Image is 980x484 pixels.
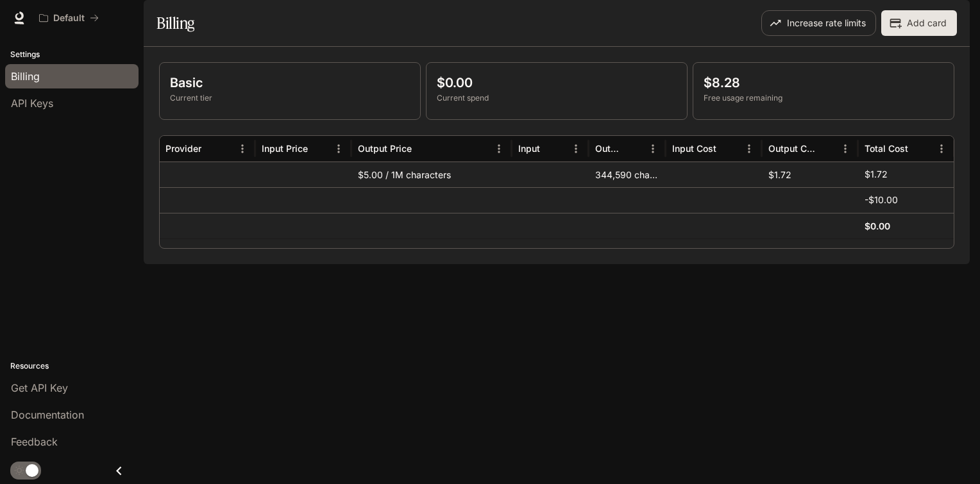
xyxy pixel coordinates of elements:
p: $0.00 [437,73,677,92]
button: Sort [309,139,328,158]
p: Default [53,13,85,24]
p: $1.72 [865,168,888,181]
p: Basic [170,73,410,92]
button: Sort [541,139,561,158]
div: Output Price [358,143,412,154]
p: Free usage remaining [704,92,943,104]
button: Menu [329,139,348,158]
button: Menu [566,139,586,158]
button: Sort [718,139,737,158]
div: Output [595,143,623,154]
button: Menu [643,139,663,158]
div: Input [518,143,540,154]
button: Sort [624,139,643,158]
button: Sort [816,139,836,158]
div: Output Cost [768,143,815,154]
p: $8.28 [704,73,943,92]
button: Sort [909,139,929,158]
button: Menu [836,139,855,158]
button: Sort [413,139,432,158]
p: Current tier [170,92,410,104]
button: Add card [881,10,957,36]
p: -$10.00 [865,194,898,206]
div: Input Price [262,143,308,154]
button: All workspaces [33,5,105,31]
button: Menu [932,139,951,158]
button: Sort [203,139,222,158]
div: $1.72 [762,162,858,187]
div: Input Cost [672,143,716,154]
button: Menu [233,139,252,158]
h1: Billing [156,10,194,36]
p: Current spend [437,92,677,104]
div: Provider [165,143,201,154]
button: Menu [489,139,509,158]
button: Menu [739,139,759,158]
div: Total Cost [865,143,908,154]
h6: $0.00 [865,220,890,233]
div: $5.00 / 1M characters [351,162,512,187]
button: Increase rate limits [761,10,876,36]
div: 344,590 characters [589,162,666,187]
